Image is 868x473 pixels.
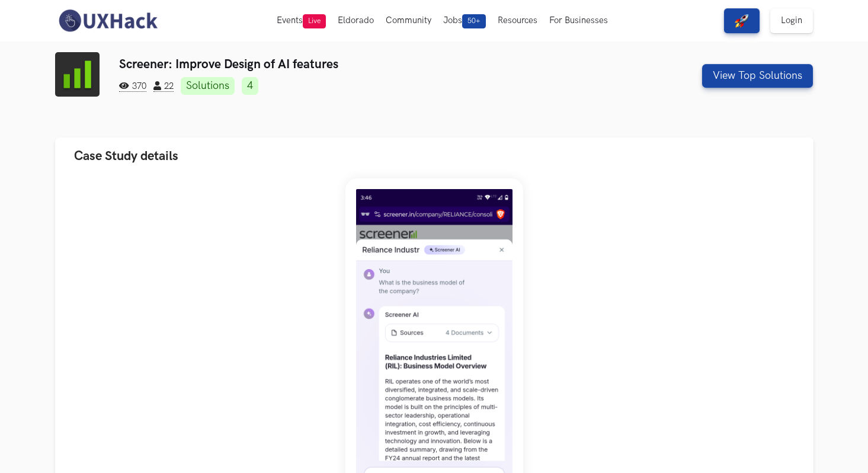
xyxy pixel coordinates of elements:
span: 50+ [462,14,486,28]
a: Solutions [181,77,235,95]
span: Live [303,14,326,28]
button: Case Study details [55,138,813,175]
a: Login [770,8,813,33]
img: rocket [735,14,749,28]
span: Case Study details [74,148,178,164]
a: 4 [242,77,258,95]
span: 370 [119,81,146,92]
img: Screener logo [55,52,100,97]
button: View Top Solutions [702,64,813,88]
span: 22 [153,81,174,92]
img: UXHack-logo.png [55,8,161,33]
h3: Screener: Improve Design of AI features [119,57,621,72]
